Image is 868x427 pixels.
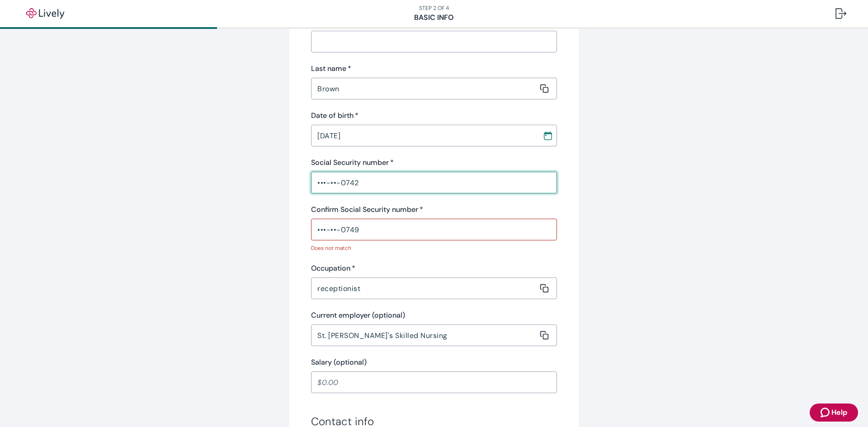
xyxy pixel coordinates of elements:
svg: Copy to clipboard [540,284,549,293]
svg: Zendesk support icon [821,407,831,418]
label: Date of birth [311,110,359,121]
button: Choose date, selected date is Aug 18, 1970 [540,127,556,144]
label: Confirm Social Security number [311,204,423,215]
label: Current employer (optional) [311,310,405,321]
button: Log out [828,3,854,24]
label: Salary (optional) [311,357,367,368]
input: ••• - •• - •••• [311,174,557,192]
svg: Calendar [543,131,552,140]
p: Does not match [311,244,551,252]
input: MM / DD / YYYY [311,127,536,145]
img: Lively [20,8,71,19]
button: Zendesk support iconHelp [810,404,858,422]
button: Copy message content to clipboard [538,82,551,95]
label: Social Security number [311,157,394,168]
input: ••• - •• - •••• [311,221,557,239]
span: Help [831,407,847,418]
button: Copy message content to clipboard [538,282,551,295]
input: $0.00 [311,373,557,391]
button: Copy message content to clipboard [538,329,551,342]
label: Occupation [311,263,355,274]
svg: Copy to clipboard [540,331,549,340]
svg: Copy to clipboard [540,84,549,93]
label: Last name [311,63,351,74]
